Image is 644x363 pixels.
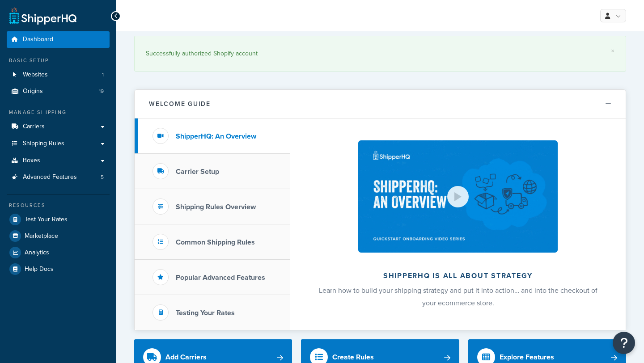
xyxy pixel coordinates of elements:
li: Websites [7,67,110,83]
span: Carriers [23,123,45,131]
a: Help Docs [7,261,110,277]
a: Websites1 [7,67,110,83]
h3: Common Shipping Rules [176,238,255,246]
h2: ShipperHQ is all about strategy [314,272,602,280]
a: Boxes [7,152,110,169]
button: Welcome Guide [135,90,626,118]
div: Basic Setup [7,57,110,64]
span: 19 [99,88,104,95]
h3: Carrier Setup [176,168,219,176]
span: 1 [102,71,104,79]
a: Advanced Features5 [7,169,110,186]
a: Marketplace [7,228,110,244]
a: Test Your Rates [7,211,110,228]
span: Marketplace [25,232,58,240]
span: Help Docs [25,266,54,273]
button: Open Resource Center [613,332,635,354]
a: Dashboard [7,31,110,48]
li: Advanced Features [7,169,110,186]
span: Learn how to build your shipping strategy and put it into action… and into the checkout of your e... [319,285,597,308]
h3: Popular Advanced Features [176,274,265,282]
a: × [611,47,614,55]
div: Resources [7,202,110,209]
span: Test Your Rates [25,216,68,224]
h3: Testing Your Rates [176,309,235,317]
span: Boxes [23,157,40,165]
span: Dashboard [23,36,53,43]
a: Origins19 [7,83,110,100]
a: Shipping Rules [7,135,110,152]
span: 5 [101,173,104,181]
span: Shipping Rules [23,140,64,148]
div: Manage Shipping [7,109,110,116]
span: Analytics [25,249,49,257]
a: Analytics [7,245,110,261]
li: Origins [7,83,110,100]
h3: ShipperHQ: An Overview [176,132,256,140]
h3: Shipping Rules Overview [176,203,256,211]
img: ShipperHQ is all about strategy [358,140,558,253]
h2: Welcome Guide [149,101,211,107]
a: Carriers [7,118,110,135]
span: Origins [23,88,43,95]
span: Websites [23,71,48,79]
div: Successfully authorized Shopify account [146,47,614,60]
span: Advanced Features [23,173,77,181]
